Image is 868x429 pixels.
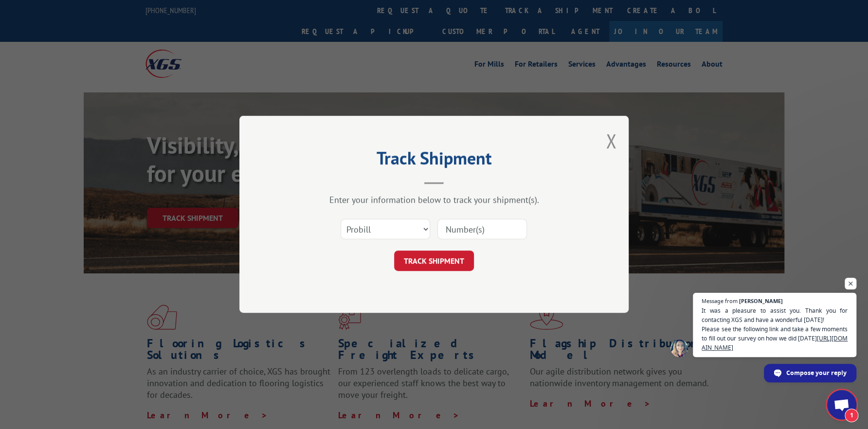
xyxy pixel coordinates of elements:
[845,409,858,422] span: 1
[288,195,580,206] div: Enter your information below to track your shipment(s).
[437,219,527,240] input: Number(s)
[786,364,847,381] span: Compose your reply
[702,306,848,352] span: It was a pleasure to assist you. Thank you for contacting XGS and have a wonderful [DATE]! Please...
[739,298,783,304] span: [PERSON_NAME]
[827,390,856,419] div: Open chat
[606,128,616,154] button: Close modal
[288,151,580,170] h2: Track Shipment
[702,298,738,304] span: Message from
[394,251,474,271] button: TRACK SHIPMENT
